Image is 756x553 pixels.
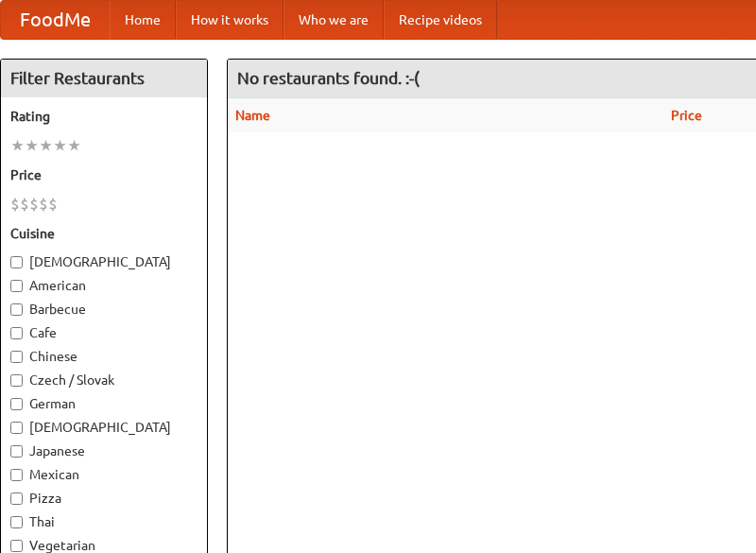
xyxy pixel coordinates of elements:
a: Price [671,108,702,123]
input: Japanese [10,445,23,458]
h5: Rating [10,107,198,126]
li: $ [29,194,39,215]
a: FoodMe [1,1,110,39]
label: Thai [10,512,198,531]
a: Name [235,108,270,123]
li: ★ [39,135,53,156]
li: $ [39,194,48,215]
label: Pizza [10,489,198,508]
label: German [10,394,198,413]
a: Recipe videos [384,1,497,39]
input: Czech / Slovak [10,374,23,387]
label: Barbecue [10,300,198,319]
a: How it works [176,1,283,39]
input: Chinese [10,351,23,363]
h5: Price [10,165,198,184]
label: Mexican [10,465,198,484]
label: [DEMOGRAPHIC_DATA] [10,252,198,271]
h4: Filter Restaurants [1,60,207,97]
input: Thai [10,516,23,528]
label: Czech / Slovak [10,371,198,389]
label: [DEMOGRAPHIC_DATA] [10,418,198,437]
label: Cafe [10,323,198,342]
input: Mexican [10,469,23,481]
li: $ [20,194,29,215]
ng-pluralize: No restaurants found. :-( [237,69,420,87]
li: ★ [53,135,67,156]
input: [DEMOGRAPHIC_DATA] [10,256,23,268]
label: American [10,276,198,295]
li: ★ [25,135,39,156]
label: Japanese [10,441,198,460]
li: ★ [10,135,25,156]
label: Chinese [10,347,198,366]
input: Cafe [10,327,23,339]
a: Home [110,1,176,39]
input: Barbecue [10,303,23,316]
li: $ [48,194,58,215]
input: German [10,398,23,410]
input: Vegetarian [10,540,23,552]
input: Pizza [10,493,23,505]
li: $ [10,194,20,215]
h5: Cuisine [10,224,198,243]
input: American [10,280,23,292]
input: [DEMOGRAPHIC_DATA] [10,422,23,434]
a: Who we are [283,1,384,39]
li: ★ [67,135,81,156]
